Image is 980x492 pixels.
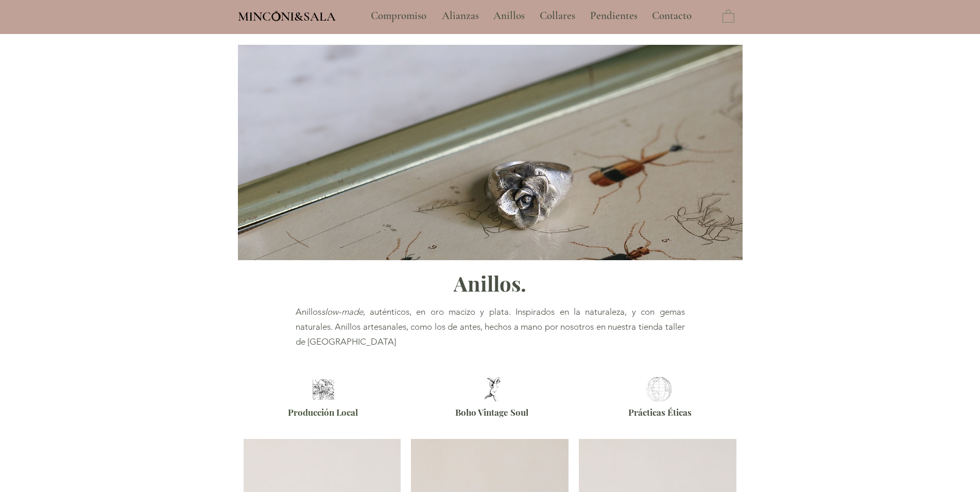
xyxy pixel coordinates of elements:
span: Producción Local [288,406,358,418]
span: MINCONI&SALA [238,9,336,24]
nav: Sitio [343,3,720,29]
img: Joyas de estilo Boho Vintage [477,377,508,401]
a: Collares [532,3,582,29]
a: Alianzas [434,3,486,29]
span: Anillos. [454,269,526,297]
p: Alianzas [437,3,484,29]
p: Compromiso [366,3,432,29]
img: Anillos artesanales inspirados en la naturaleza [238,45,743,260]
img: Joyeria Barcelona [310,379,337,400]
a: Pendientes [582,3,644,29]
p: Pendientes [585,3,643,29]
span: Anillos , auténticos, en oro macizo y plata. Inspirados en la naturaleza, y con gemas naturales. ... [296,307,685,347]
a: MINCONI&SALA [238,7,336,24]
a: Carrito con ítems [723,9,734,23]
img: Minconi Sala [272,11,281,21]
a: Compromiso [363,3,434,29]
a: Contacto [644,3,700,29]
img: Joyería Ética [643,377,675,401]
span: slow-made [321,307,363,317]
a: Anillos [486,3,532,29]
p: Collares [535,3,580,29]
p: Anillos [488,3,530,29]
span: Boho Vintage Soul [455,406,528,418]
span: Prácticas Éticas [628,406,692,418]
p: Contacto [647,3,697,29]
